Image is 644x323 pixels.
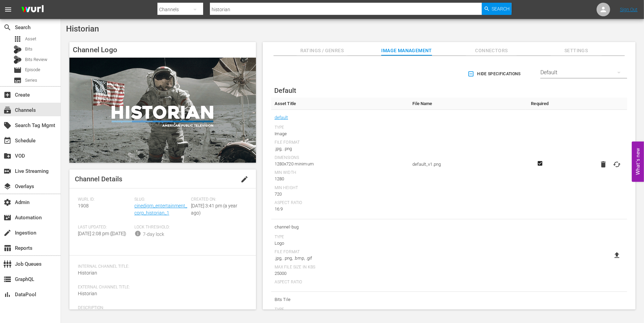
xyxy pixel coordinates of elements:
span: Wurl ID: [78,197,131,202]
span: Search [492,3,510,15]
span: Created On: [191,197,244,202]
button: Search [482,3,512,15]
div: .jpg, .png [275,145,406,152]
div: Logo [275,240,406,247]
span: Connectors [466,46,517,55]
div: Type [275,235,406,240]
div: File Format [275,140,406,145]
button: edit [236,171,253,187]
div: 16:9 [275,206,406,213]
span: Last Updated: [78,225,131,230]
h4: Channel Logo [69,42,256,58]
th: Asset Title [271,98,409,110]
div: File Format [275,249,406,255]
span: menu [4,5,12,14]
div: Min Width [275,170,406,176]
span: VOD [3,152,12,160]
a: cinedigm_entertainment_corp_historian_1 [134,203,187,216]
span: Internal Channel Title: [78,264,244,269]
td: default_v1.png [409,110,525,219]
div: Min Height [275,185,406,191]
span: Search Tag Mgmt [3,121,12,129]
span: Settings [551,46,602,55]
span: Schedule [3,137,12,145]
span: Reports [3,244,12,252]
div: .jpg, .png, .bmp, .gif [275,255,406,262]
div: 25000 [275,270,406,277]
span: Ratings / Genres [297,46,347,55]
span: channel-bug [275,223,406,231]
span: Overlays [3,182,12,190]
span: Bits Review [25,56,47,63]
span: Historian [78,270,97,276]
span: Slug: [134,197,188,202]
img: Historian [69,58,256,163]
span: Description: [78,305,244,311]
span: Create [3,91,12,99]
span: Ingestion [3,229,12,237]
span: Channel Details [75,175,122,183]
div: Bits [14,45,22,54]
div: 1280x720 minimum [275,161,406,167]
span: info [134,230,141,237]
div: Default [540,63,627,82]
div: 1280 [275,176,406,182]
span: Series [25,77,37,84]
span: Default [274,86,296,95]
span: Episode [14,66,22,74]
span: Bits [25,46,33,53]
button: Open Feedback Widget [632,141,644,182]
span: DataPool [3,290,12,299]
div: Bits Review [14,56,22,64]
span: Live Streaming [3,167,12,175]
span: [DATE] 3:41 pm (a year ago) [191,203,237,216]
a: Sign Out [620,7,638,12]
span: Channels [3,106,12,114]
span: Asset [14,35,22,43]
span: Historian [78,291,97,296]
span: Series [14,76,22,84]
span: GraphQL [3,275,12,283]
div: Image [275,130,406,137]
div: Max File Size In Kbs [275,265,406,270]
span: Episode [25,66,40,73]
span: edit [240,175,249,183]
span: Admin [3,198,12,206]
span: Historian [66,24,99,34]
span: Image Management [381,46,432,55]
span: [DATE] 2:08 pm ([DATE]) [78,231,126,236]
div: Type [275,125,406,130]
div: 7-day lock [143,231,164,238]
span: Lock Threshold: [134,225,188,230]
span: 1908 [78,203,89,208]
span: Bits Tile [275,295,406,304]
span: External Channel Title: [78,285,244,290]
span: Automation [3,214,12,222]
div: Dimensions [275,155,406,161]
div: Aspect Ratio [275,200,406,206]
th: File Name [409,98,525,110]
span: Search [3,23,12,32]
span: Asset [25,36,36,42]
button: Hide Specifications [466,64,523,83]
div: Aspect Ratio [275,280,406,285]
th: Required [525,98,555,110]
img: ans4CAIJ8jUAAAAAAAAAAAAAAAAAAAAAAAAgQb4GAAAAAAAAAAAAAAAAAAAAAAAAJMjXAAAAAAAAAAAAAAAAAAAAAAAAgAT5G... [16,2,49,18]
div: Type [275,307,406,312]
span: Job Queues [3,260,12,268]
div: 720 [275,191,406,198]
svg: Required [536,160,544,166]
span: Hide Specifications [469,70,521,78]
a: default [275,113,288,122]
